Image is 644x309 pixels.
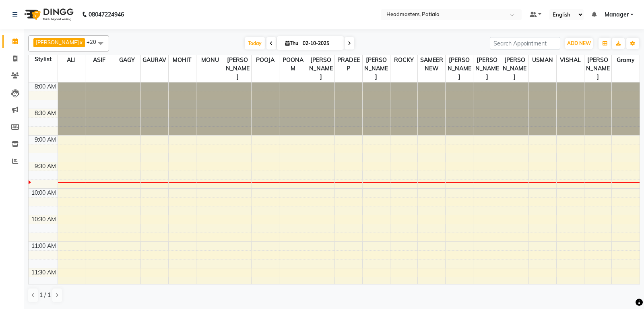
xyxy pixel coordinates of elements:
span: [PERSON_NAME] [224,55,252,82]
span: ADD NEW [567,40,591,46]
span: Today [245,37,265,49]
span: USMAN [529,55,556,65]
span: [PERSON_NAME] [473,55,501,82]
div: 8:30 AM [33,109,58,117]
div: 11:30 AM [30,268,58,277]
input: Search Appointment [490,37,560,49]
span: ROCKY [390,55,418,65]
div: 10:30 AM [30,215,58,224]
span: POONAM [279,55,307,74]
span: GAGY [113,55,140,65]
span: ALI [58,55,85,65]
span: [PERSON_NAME] [446,55,473,82]
span: SAMEER NEW [418,55,445,74]
img: logo [21,3,76,26]
div: 9:00 AM [33,136,58,144]
span: [PERSON_NAME] [36,39,79,45]
span: [PERSON_NAME] [584,55,612,82]
div: Stylist [29,55,58,64]
button: ADD NEW [565,38,593,49]
span: GAURAV [141,55,168,65]
span: ASIF [85,55,113,65]
span: PRADEEP [335,55,362,74]
span: POOJA [252,55,279,65]
b: 08047224946 [89,3,124,26]
div: 10:00 AM [30,189,58,197]
a: x [79,39,83,45]
div: 8:00 AM [33,82,58,91]
span: Thu [283,40,300,46]
span: MONU [196,55,224,65]
span: Gramy [612,55,640,65]
span: [PERSON_NAME] [501,55,528,82]
input: 2025-10-02 [300,37,341,49]
span: [PERSON_NAME] [363,55,390,82]
span: 1 / 1 [39,291,51,299]
span: VISHAL [557,55,584,65]
span: [PERSON_NAME] [307,55,334,82]
span: MOHIT [169,55,196,65]
span: Manager [605,10,629,19]
div: 9:30 AM [33,162,58,171]
span: +20 [87,39,102,45]
div: 11:00 AM [30,242,58,250]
